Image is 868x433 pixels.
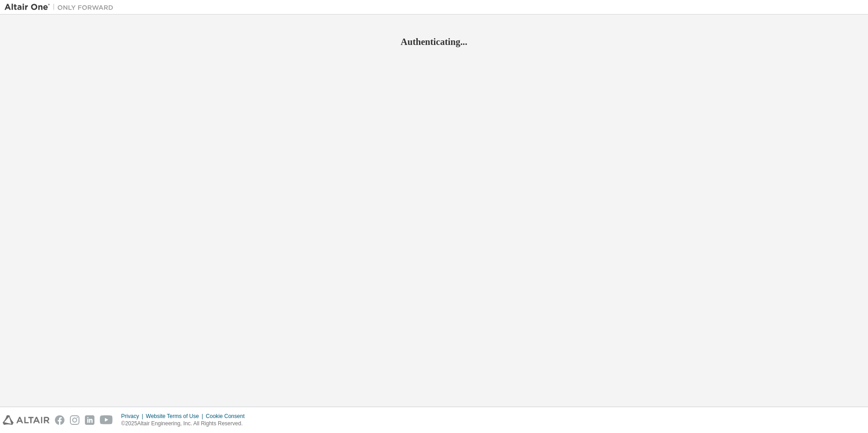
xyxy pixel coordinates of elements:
[55,415,64,425] img: facebook.svg
[5,3,118,12] img: Altair One
[146,413,206,420] div: Website Terms of Use
[121,413,146,420] div: Privacy
[206,413,250,420] div: Cookie Consent
[5,36,863,48] h2: Authenticating...
[85,415,94,425] img: linkedin.svg
[121,420,250,428] p: © 2025 Altair Engineering, Inc. All Rights Reserved.
[100,415,113,425] img: youtube.svg
[3,415,49,425] img: altair_logo.svg
[70,415,79,425] img: instagram.svg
